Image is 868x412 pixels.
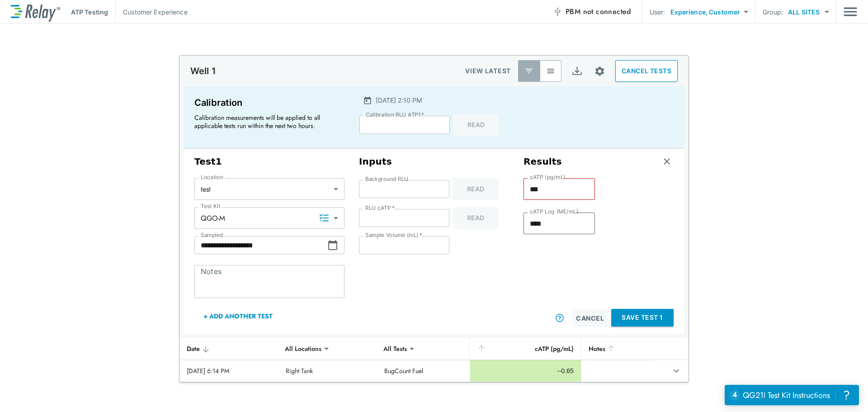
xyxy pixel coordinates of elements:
[553,7,562,16] img: Offline Icon
[615,60,678,82] button: CANCEL TESTS
[530,208,578,215] label: cATP Log (ME/mL)
[546,66,555,76] img: View All
[377,360,470,382] td: BugCount Fuel
[11,2,60,22] img: LuminUltra Relay
[359,156,509,167] h3: Inputs
[194,156,344,167] h3: Test 1
[194,305,282,327] button: + Add Another Test
[365,232,422,238] label: Sample Volume (mL)
[278,340,328,358] div: All Locations
[571,66,583,77] img: Export Icon
[583,6,631,17] span: not connected
[187,366,271,375] div: [DATE] 6:14 PM
[589,343,647,354] div: Notes
[524,156,562,167] h3: Results
[376,95,422,105] p: [DATE] 2:10 PM
[278,360,377,382] td: Right Tank
[844,3,857,20] button: Main menu
[524,66,533,76] img: Latest
[201,203,221,209] label: Test Kit
[194,95,343,110] p: Calibration
[190,66,216,76] p: Well 1
[572,309,608,327] button: Cancel
[549,3,635,21] button: PBM not connected
[365,176,408,182] label: Background RLU
[611,309,674,327] button: Save Test 1
[194,236,327,254] input: Choose date, selected date is Sep 11, 2025
[201,232,223,238] label: Sampled
[763,7,783,17] p: Group:
[194,180,344,198] div: test
[725,385,859,405] iframe: Resource center
[594,66,605,77] img: Settings Icon
[650,7,665,17] p: User:
[377,340,413,358] div: All Tests
[465,66,511,76] p: VIEW LATEST
[477,366,573,375] div: --0.65
[477,343,573,354] div: cATP (pg/mL)
[179,338,689,382] table: sticky table
[179,338,278,360] th: Date
[669,363,684,379] button: expand row
[194,114,339,130] p: Calibration measurements will be applied to all applicable tests run within the next two hours.
[844,3,857,20] img: Drawer Icon
[365,205,395,211] label: RLU cATP
[194,209,344,227] div: QGO-M
[71,7,108,17] p: ATP Testing
[366,112,424,118] label: Calibration RLU ATP1
[566,5,631,18] span: PBM
[201,174,223,180] label: Location
[588,59,612,83] button: Site setup
[530,174,566,180] label: cATP (pg/mL)
[363,96,372,105] img: Calender Icon
[123,7,188,17] p: Customer Experience
[662,157,671,166] img: Remove
[566,60,588,82] button: Export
